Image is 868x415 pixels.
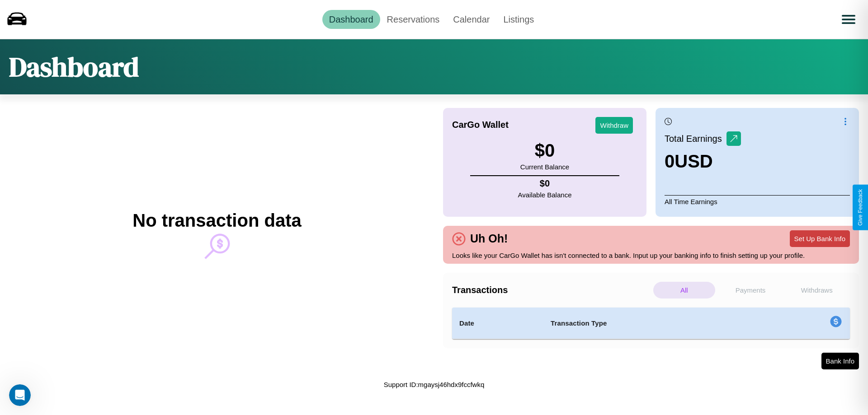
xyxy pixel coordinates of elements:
[790,230,850,247] button: Set Up Bank Info
[518,178,572,189] h4: $ 0
[132,210,301,231] h2: No transaction data
[836,7,861,32] button: Open menu
[520,140,569,161] h3: $ 0
[551,318,756,329] h4: Transaction Type
[452,308,850,339] table: simple table
[665,131,726,147] p: Total Earnings
[446,10,496,29] a: Calendar
[452,285,651,295] h4: Transactions
[380,10,447,29] a: Reservations
[322,10,380,29] a: Dashboard
[9,384,31,406] iframe: Intercom live chat
[9,48,139,85] h1: Dashboard
[821,353,859,369] button: Bank Info
[595,117,633,134] button: Withdraw
[452,120,509,130] h4: CarGo Wallet
[857,189,863,226] div: Give Feedback
[518,189,572,201] p: Available Balance
[653,282,715,298] p: All
[466,232,512,245] h4: Uh Oh!
[665,195,850,208] p: All Time Earnings
[520,161,569,173] p: Current Balance
[786,282,848,298] p: Withdraws
[496,10,541,29] a: Listings
[665,151,741,172] h3: 0 USD
[459,318,536,329] h4: Date
[452,249,850,261] p: Looks like your CarGo Wallet has isn't connected to a bank. Input up your banking info to finish ...
[720,282,782,298] p: Payments
[384,378,485,391] p: Support ID: mgaysj46hdx9fccfwkq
